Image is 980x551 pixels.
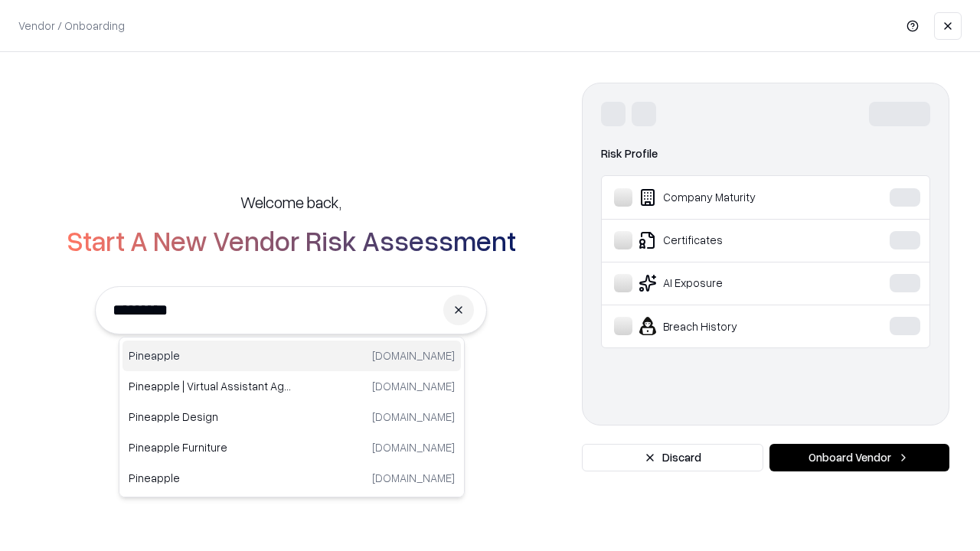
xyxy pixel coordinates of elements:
[18,18,125,34] p: Vendor / Onboarding
[769,444,949,471] button: Onboard Vendor
[372,439,455,455] p: [DOMAIN_NAME]
[372,347,455,364] p: [DOMAIN_NAME]
[119,337,465,497] div: Suggestions
[372,378,455,394] p: [DOMAIN_NAME]
[614,274,843,292] div: AI Exposure
[129,470,292,486] p: Pineapple
[240,191,341,213] h5: Welcome back,
[582,444,763,471] button: Discard
[67,225,516,256] h2: Start A New Vendor Risk Assessment
[372,470,455,486] p: [DOMAIN_NAME]
[372,409,455,425] p: [DOMAIN_NAME]
[129,409,292,425] p: Pineapple Design
[129,378,292,394] p: Pineapple | Virtual Assistant Agency
[129,347,292,364] p: Pineapple
[601,145,930,163] div: Risk Profile
[614,317,843,335] div: Breach History
[614,188,843,207] div: Company Maturity
[129,439,292,455] p: Pineapple Furniture
[614,231,843,249] div: Certificates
